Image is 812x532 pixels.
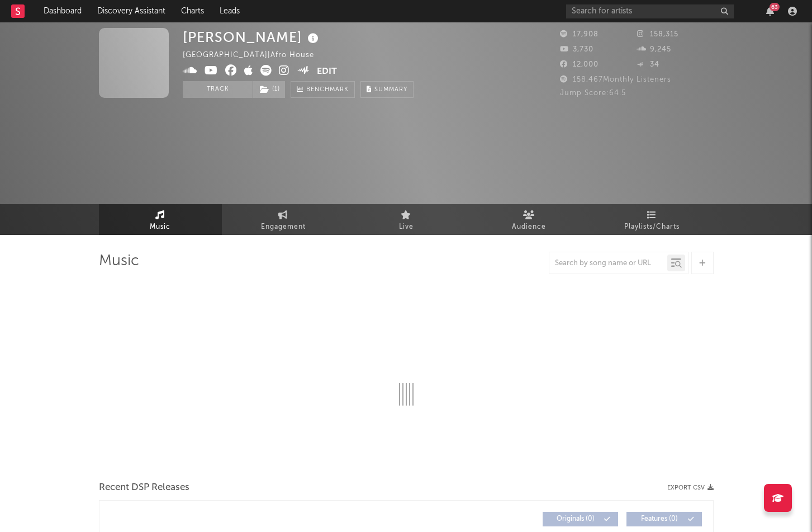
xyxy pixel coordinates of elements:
[374,87,407,93] span: Summary
[560,61,599,68] span: 12,000
[591,204,714,235] a: Playlists/Charts
[291,81,355,98] a: Benchmark
[634,516,685,522] span: Features ( 0 )
[766,7,774,16] button: 63
[222,204,345,235] a: Engagement
[560,90,626,97] span: Jump Score: 64.5
[770,3,780,11] div: 63
[183,81,253,98] button: Track
[316,65,336,79] button: Edit
[624,220,680,234] span: Playlists/Charts
[150,220,170,234] span: Music
[253,81,286,98] span: ( 1 )
[549,259,667,268] input: Search by song name or URL
[667,484,714,491] button: Export CSV
[637,61,659,68] span: 34
[468,204,591,235] a: Audience
[261,220,306,234] span: Engagement
[253,81,285,98] button: (1)
[560,46,593,53] span: 3,730
[99,481,189,495] span: Recent DSP Releases
[183,28,321,46] div: [PERSON_NAME]
[637,46,671,53] span: 9,245
[306,83,349,97] span: Benchmark
[637,31,678,38] span: 158,315
[560,31,599,38] span: 17,908
[543,512,618,526] button: Originals(0)
[99,204,222,235] a: Music
[183,49,340,62] div: [GEOGRAPHIC_DATA] | Afro House
[512,220,546,234] span: Audience
[345,204,468,235] a: Live
[550,516,601,522] span: Originals ( 0 )
[560,76,671,83] span: 158,467 Monthly Listeners
[626,512,702,526] button: Features(0)
[566,4,734,18] input: Search for artists
[399,220,414,234] span: Live
[360,81,414,98] button: Summary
